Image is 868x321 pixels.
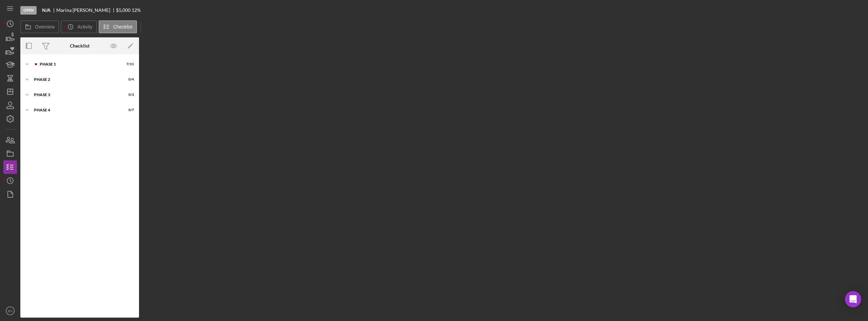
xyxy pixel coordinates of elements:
[122,62,134,66] div: 7 / 11
[122,108,134,112] div: 0 / 7
[20,6,37,15] div: Open
[34,93,117,97] div: Phase 3
[70,43,90,49] div: Checklist
[122,77,134,82] div: 0 / 4
[845,291,861,307] div: Open Intercom Messenger
[34,77,117,82] div: Phase 2
[34,108,117,112] div: Phase 4
[56,7,116,13] div: Marina [PERSON_NAME]
[116,7,131,13] span: $5,000
[40,62,117,66] div: Phase 1
[42,7,51,13] b: N/A
[35,24,55,30] label: Overview
[113,24,133,30] label: Checklist
[99,20,137,33] button: Checklist
[122,93,134,97] div: 0 / 3
[3,304,17,318] button: BS
[132,7,141,13] div: 12 %
[20,20,59,33] button: Overview
[77,24,92,30] label: Activity
[8,309,13,313] text: BS
[61,20,97,33] button: Activity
